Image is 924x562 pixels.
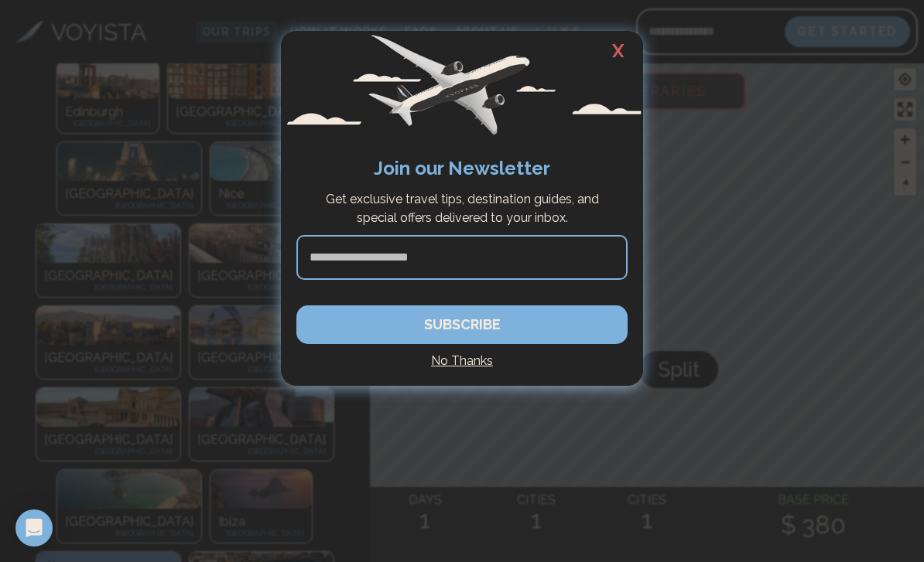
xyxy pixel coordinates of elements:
h2: Join our Newsletter [296,155,628,182]
img: Avopass plane flying [281,31,643,139]
p: Get exclusive travel tips, destination guides, and special offers delivered to your inbox. [304,190,620,227]
h4: No Thanks [296,352,628,370]
button: SUBSCRIBE [296,305,628,344]
h2: X [594,31,643,71]
div: Open Intercom Messenger [15,509,53,547]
